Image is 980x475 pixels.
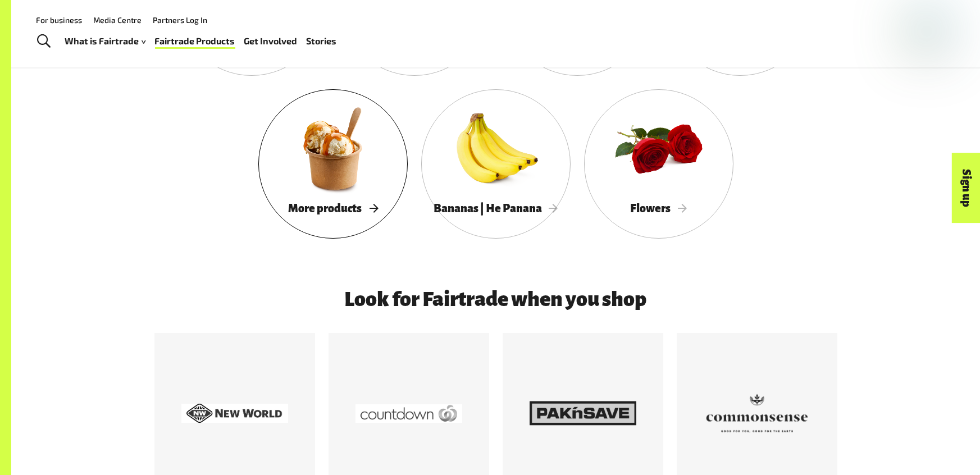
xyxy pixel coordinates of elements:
[30,28,58,56] a: Toggle Search
[434,202,558,214] span: Bananas | He Panana
[244,33,298,49] a: Get Involved
[93,15,142,25] a: Media Centre
[211,288,781,310] h3: Look for Fairtrade when you shop
[288,202,378,214] span: More products
[584,89,733,239] a: Flowers
[153,15,207,25] a: Partners Log In
[630,202,687,214] span: Flowers
[36,15,82,25] a: For business
[258,89,408,239] a: More products
[421,89,571,239] a: Bananas | He Panana
[307,33,337,49] a: Stories
[155,33,235,49] a: Fairtrade Products
[905,10,949,57] img: Fairtrade Australia New Zealand logo
[65,33,146,49] a: What is Fairtrade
